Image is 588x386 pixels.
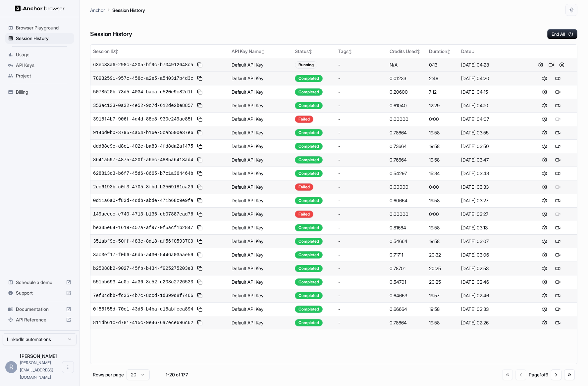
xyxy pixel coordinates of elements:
[461,292,523,299] div: [DATE] 02:46
[93,89,193,95] span: 5078520b-73d5-4034-baca-e520e9c82d1f
[295,265,323,272] div: Completed
[390,319,424,326] div: 0.78664
[295,224,323,231] div: Completed
[62,361,74,373] button: Open menu
[338,279,384,285] div: -
[93,211,193,217] span: 149aeeec-e740-4713-b136-db07887ead76
[429,62,456,68] div: 0:13
[229,262,292,275] td: Default API Key
[229,316,292,329] td: Default API Key
[229,126,292,139] td: Default API Key
[338,319,384,326] div: -
[112,7,145,14] p: Session History
[338,211,384,217] div: -
[93,170,193,177] span: 628813c3-b6f7-45d6-8665-b7c1a364464b
[309,49,312,54] span: ↕
[93,238,193,245] span: 351abf9e-50ff-483c-8d18-af56f0593709
[93,279,193,285] span: 551bb693-4c0c-4a36-8e52-d208c2726533
[16,306,63,313] span: Documentation
[429,48,456,55] div: Duration
[529,371,548,378] div: Page 1 of 9
[93,184,193,190] span: 2ec6193b-c0f3-4705-8fbd-b3509181ca29
[229,248,292,262] td: Default API Key
[93,48,226,55] div: Session ID
[390,75,424,82] div: 0.01233
[390,279,424,285] div: 0.54701
[93,143,193,150] span: ddd88c9e-d8c1-402c-ba83-4fd8da2af475
[429,238,456,245] div: 19:58
[390,306,424,313] div: 0.66664
[295,251,323,259] div: Completed
[338,157,384,163] div: -
[429,224,456,231] div: 19:58
[295,211,313,218] div: Failed
[338,292,384,299] div: -
[295,170,323,177] div: Completed
[5,60,74,71] div: API Keys
[461,102,523,109] div: [DATE] 04:10
[115,49,118,54] span: ↕
[229,99,292,112] td: Default API Key
[16,35,71,42] span: Session History
[93,197,193,204] span: 0d11a6a0-f83d-4ddb-abde-471b68c9e9fa
[295,88,323,96] div: Completed
[390,184,424,190] div: 0.00000
[338,129,384,136] div: -
[261,49,265,54] span: ↕
[547,29,577,39] button: End All
[338,170,384,177] div: -
[429,184,456,190] div: 0:00
[16,51,71,58] span: Usage
[16,72,71,79] span: Project
[390,129,424,136] div: 0.78664
[461,211,523,217] div: [DATE] 03:27
[5,49,74,60] div: Usage
[229,112,292,126] td: Default API Key
[295,75,323,82] div: Completed
[461,279,523,285] div: [DATE] 02:46
[390,197,424,204] div: 0.60664
[429,143,456,150] div: 19:58
[417,49,420,54] span: ↕
[15,5,65,12] img: Anchor Logo
[461,306,523,313] div: [DATE] 02:33
[461,238,523,245] div: [DATE] 03:07
[447,49,451,54] span: ↕
[93,62,193,68] span: 63ec33a6-298c-4205-bf9c-b704912648ca
[429,319,456,326] div: 19:58
[429,265,456,272] div: 20:25
[429,116,456,122] div: 0:00
[229,275,292,289] td: Default API Key
[461,48,523,55] div: Date
[229,221,292,234] td: Default API Key
[295,292,323,299] div: Completed
[5,314,74,325] div: API Reference
[338,252,384,258] div: -
[5,23,74,33] div: Browser Playground
[338,224,384,231] div: -
[93,129,193,136] span: 914bd0b0-3795-4a54-b16e-5cab500e37e6
[390,89,424,95] div: 0.20600
[5,71,74,81] div: Project
[295,278,323,286] div: Completed
[461,170,523,177] div: [DATE] 03:43
[229,139,292,153] td: Default API Key
[232,48,290,55] div: API Key Name
[429,252,456,258] div: 20:32
[5,361,17,373] div: R
[461,319,523,326] div: [DATE] 02:26
[295,129,323,136] div: Completed
[93,157,193,163] span: 8641a597-4875-420f-a6ec-4885a6413ad4
[160,371,193,378] div: 1-20 of 177
[229,72,292,85] td: Default API Key
[461,62,523,68] div: [DATE] 04:23
[229,58,292,72] td: Default API Key
[5,87,74,97] div: Billing
[461,89,523,95] div: [DATE] 04:15
[390,224,424,231] div: 0.81664
[461,157,523,163] div: [DATE] 03:47
[229,234,292,248] td: Default API Key
[93,319,193,326] span: 811db61c-d781-415c-9e46-6a7ece696c62
[16,62,71,69] span: API Keys
[338,238,384,245] div: -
